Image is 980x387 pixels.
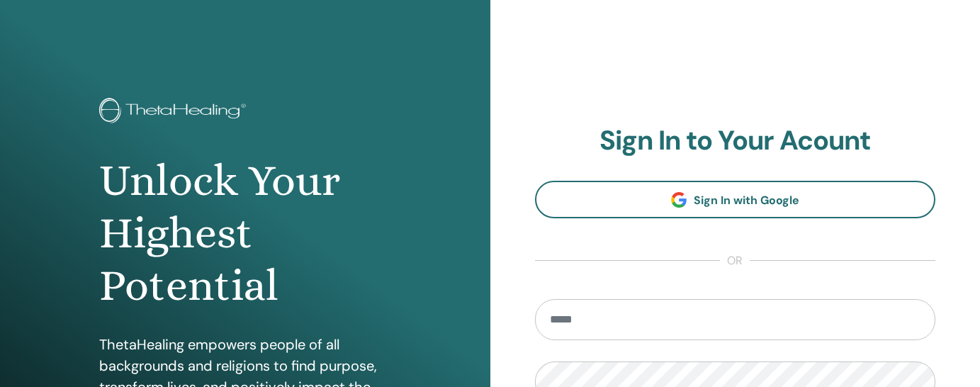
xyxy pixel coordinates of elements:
[535,181,936,218] a: Sign In with Google
[535,125,936,157] h2: Sign In to Your Acount
[694,193,799,208] span: Sign In with Google
[99,155,390,313] h1: Unlock Your Highest Potential
[720,252,750,269] span: or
